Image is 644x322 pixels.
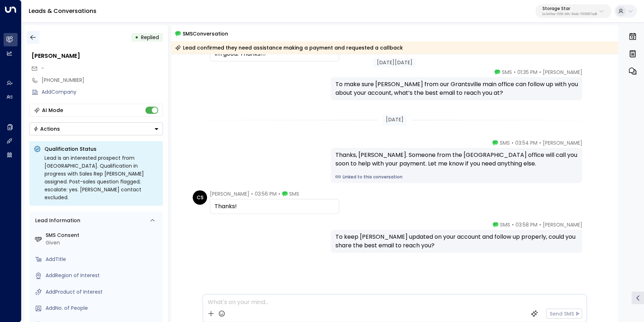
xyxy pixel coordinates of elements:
[517,69,537,76] span: 01:35 PM
[46,304,160,312] div: AddNo. of People
[215,202,334,211] div: Thanks!
[33,126,60,132] div: Actions
[539,221,541,228] span: •
[335,80,578,97] div: To make sure [PERSON_NAME] from our Grantsville main office can follow up with you about your acc...
[542,13,597,16] p: bc340fee-f559-48fc-84eb-70f3f6817ad8
[251,190,253,197] span: •
[46,272,160,279] div: AddRegion of Interest
[335,174,578,180] a: Linked to this conversation
[42,76,163,84] div: [PHONE_NUMBER]
[46,232,160,239] label: SMS Consent
[33,217,80,224] div: Lead Information
[512,221,513,228] span: •
[542,6,597,11] p: Storage Star
[383,115,406,125] div: [DATE]
[175,44,403,51] div: Lead confirmed they need assistance making a payment and requested a callback
[44,145,159,153] p: Qualification Status
[535,4,611,18] button: Storage Starbc340fee-f559-48fc-84eb-70f3f6817ad8
[29,7,97,15] a: Leads & Conversations
[29,122,163,135] button: Actions
[513,69,515,76] span: •
[373,58,416,67] div: [DATE][DATE]
[46,256,160,263] div: AddTitle
[141,34,159,41] span: Replied
[135,31,138,44] div: •
[335,151,578,168] div: Thanks, [PERSON_NAME]. Someone from the [GEOGRAPHIC_DATA] office will call you soon to help with ...
[255,190,277,197] span: 03:56 PM
[585,69,599,83] img: 120_headshot.jpg
[585,139,599,154] img: 120_headshot.jpg
[42,88,163,96] div: AddCompany
[515,139,537,146] span: 03:54 PM
[42,107,63,114] div: AI Mode
[499,139,509,146] span: SMS
[542,221,582,228] span: [PERSON_NAME]
[46,239,160,247] div: Given
[500,221,510,228] span: SMS
[539,69,541,76] span: •
[32,52,163,60] div: [PERSON_NAME]
[278,190,280,197] span: •
[542,139,582,146] span: [PERSON_NAME]
[515,221,537,228] span: 03:58 PM
[193,190,207,205] div: CS
[542,69,582,76] span: [PERSON_NAME]
[289,190,299,197] span: SMS
[585,221,599,235] img: 120_headshot.jpg
[502,69,512,76] span: SMS
[29,122,163,135] div: Button group with a nested menu
[46,288,160,296] div: AddProduct of Interest
[539,139,541,146] span: •
[41,65,44,72] span: -
[335,233,578,250] div: To keep [PERSON_NAME] updated on your account and follow up properly, could you share the best em...
[210,190,249,197] span: [PERSON_NAME]
[511,139,513,146] span: •
[183,29,228,38] span: SMS Conversation
[44,154,159,201] div: Lead is an interested prospect from [GEOGRAPHIC_DATA]. Qualification in progress with Sales Rep [...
